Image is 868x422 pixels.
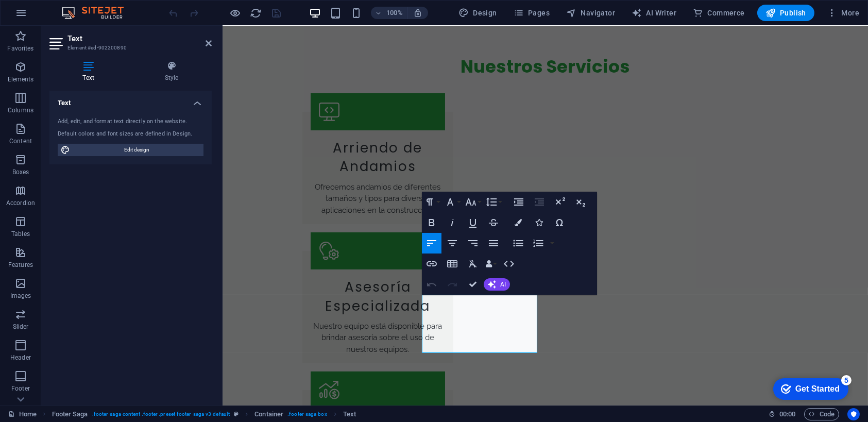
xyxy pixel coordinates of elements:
button: Publish [757,5,814,21]
span: More [827,8,859,18]
span: . footer-saga-box [287,408,327,420]
i: Reload page [250,7,262,19]
button: Underline (Ctrl+U) [463,212,483,233]
span: Click to select. Double-click to edit [343,408,356,420]
h6: 100% [386,7,403,19]
button: Line Height [484,192,503,212]
i: On resize automatically adjust zoom level to fit chosen device. [413,8,422,18]
button: Decrease Indent [530,192,549,212]
button: Pages [509,5,554,21]
button: Font Size [463,192,483,212]
button: Confirm (Ctrl+⏎) [463,274,483,295]
button: Edit design [58,144,203,156]
span: Commerce [693,8,745,18]
button: Bold (Ctrl+B) [422,212,441,233]
span: AI [500,281,506,288]
button: reload [250,7,262,19]
button: Redo (Ctrl+Shift+Z) [442,274,462,295]
i: This element is a customizable preset [234,411,239,417]
button: Design [454,5,501,21]
p: Slider [13,323,29,331]
button: More [823,5,863,21]
span: AI Writer [632,8,676,18]
button: Italic (Ctrl+I) [442,212,462,233]
button: Colors [508,212,528,233]
button: Paragraph Format [422,192,441,212]
p: Footer [11,384,30,393]
span: . footer-saga-content .footer .preset-footer-saga-v3-default [92,408,230,420]
img: Editor Logo [59,7,137,19]
p: Columns [8,106,33,114]
span: Click to select. Double-click to edit [254,408,283,420]
button: Ordered List [529,233,548,254]
nav: breadcrumb [52,408,356,420]
button: Usercentrics [847,408,860,420]
button: Insert Table [442,254,462,274]
h4: Style [131,61,212,82]
div: Default colors and font sizes are defined in Design. [58,130,203,139]
button: Increase Indent [509,192,529,212]
button: Click here to leave preview mode and continue editing [229,7,242,19]
span: Click to select. Double-click to edit [52,408,88,420]
h4: Text [49,91,212,109]
h6: Session time [769,408,796,420]
button: 100% [371,7,407,19]
button: Insert Link [422,254,441,274]
button: Subscript [571,192,590,212]
button: Undo (Ctrl+Z) [422,274,441,295]
button: Align Left [422,233,441,254]
h4: Text [49,61,131,82]
button: AI Writer [627,5,680,21]
button: Unordered List [508,233,528,254]
div: Design (Ctrl+Alt+Y) [454,5,501,21]
button: Strikethrough [484,212,503,233]
button: Data Bindings [484,254,498,274]
div: Add, edit, and format text directly on the website. [58,117,203,126]
span: Pages [514,8,550,18]
span: : [787,410,788,418]
button: Align Right [463,233,483,254]
span: Publish [765,8,806,18]
button: Commerce [689,5,749,21]
button: Special Characters [550,212,569,233]
button: Icons [529,212,549,233]
p: Content [9,137,32,145]
h2: Text [67,34,212,43]
button: Clear Formatting [463,254,483,274]
button: Ordered List [548,233,556,254]
p: Accordion [6,199,35,207]
button: Code [804,408,839,420]
p: Features [8,261,33,269]
button: Align Center [442,233,462,254]
p: Favorites [7,44,33,53]
span: Code [809,408,835,420]
button: Navigator [562,5,619,21]
a: Click to cancel selection. Double-click to open Pages [8,408,37,420]
div: Get Started 5 items remaining, 0% complete [8,5,83,27]
div: Get Started [30,11,75,21]
span: Navigator [566,8,615,18]
h3: Element #ed-902200890 [67,43,191,53]
p: Elements [8,75,34,83]
button: Align Justify [484,233,503,254]
p: Tables [11,230,30,238]
div: 5 [76,2,87,12]
span: 00 00 [779,408,795,420]
p: Boxes [12,168,29,176]
p: Header [10,353,31,362]
button: Font Family [442,192,462,212]
button: Superscript [550,192,570,212]
span: Design [458,8,497,18]
button: HTML [499,254,519,274]
span: Edit design [73,144,200,156]
button: AI [484,278,510,291]
p: Images [10,292,31,300]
